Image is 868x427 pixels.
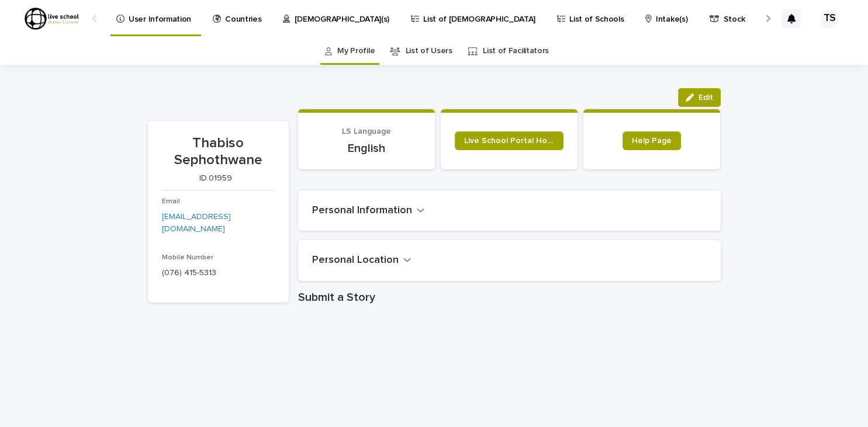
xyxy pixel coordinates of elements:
[162,267,275,279] p: (076) 415-5313
[464,137,554,145] span: Live School Portal Home
[23,7,80,30] img: R9sz75l8Qv2hsNfpjweZ
[406,37,452,65] a: List of Users
[298,290,721,304] h1: Submit a Story
[312,254,399,267] h2: Personal Location
[632,137,672,145] span: Help Page
[162,173,270,183] p: ID.01959
[678,88,721,107] button: Edit
[483,37,549,65] a: List of Facilitators
[337,37,375,65] a: My Profile
[342,127,391,136] span: LS Language
[162,213,231,233] a: [EMAIL_ADDRESS][DOMAIN_NAME]
[162,254,213,261] span: Mobile Number
[623,131,681,150] a: Help Page
[698,93,713,102] span: Edit
[162,198,180,205] span: Email
[820,9,839,28] div: TS
[312,204,425,217] button: Personal Information
[162,135,275,169] p: Thabiso Sephothwane
[312,141,421,155] p: English
[312,254,411,267] button: Personal Location
[312,204,412,217] h2: Personal Information
[455,131,563,150] a: Live School Portal Home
